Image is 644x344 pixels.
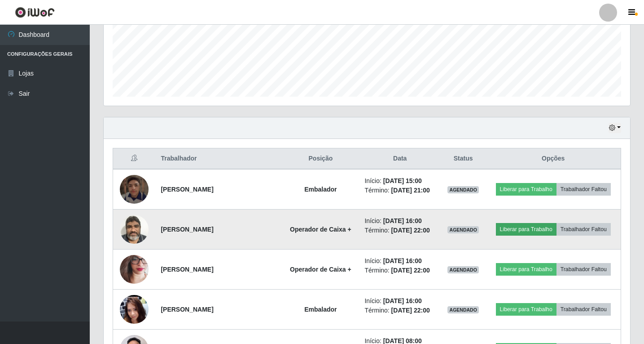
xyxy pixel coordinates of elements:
[391,307,430,314] time: [DATE] 22:00
[120,175,149,204] img: 1756318117701.jpeg
[556,263,611,276] button: Trabalhador Faltou
[496,183,556,196] button: Liberar para Trabalho
[161,306,213,313] strong: [PERSON_NAME]
[383,217,422,224] time: [DATE] 16:00
[364,266,435,275] li: Término:
[364,186,435,195] li: Término:
[282,148,359,170] th: Posição
[364,296,435,306] li: Início:
[496,303,556,316] button: Liberar para Trabalho
[359,148,440,170] th: Data
[447,266,479,273] span: AGENDADO
[161,186,213,193] strong: [PERSON_NAME]
[383,177,422,184] time: [DATE] 15:00
[391,227,430,234] time: [DATE] 22:00
[383,297,422,304] time: [DATE] 16:00
[391,187,430,194] time: [DATE] 21:00
[496,263,556,276] button: Liberar para Trabalho
[496,223,556,236] button: Liberar para Trabalho
[290,226,351,233] strong: Operador de Caixa +
[120,210,149,248] img: 1625107347864.jpeg
[161,266,213,273] strong: [PERSON_NAME]
[447,306,479,313] span: AGENDADO
[447,186,479,193] span: AGENDADO
[486,148,621,170] th: Opções
[364,226,435,235] li: Término:
[155,148,282,170] th: Trabalhador
[290,266,351,273] strong: Operador de Caixa +
[304,186,337,193] strong: Embalador
[391,267,430,274] time: [DATE] 22:00
[441,148,486,170] th: Status
[556,223,611,236] button: Trabalhador Faltou
[364,216,435,226] li: Início:
[161,226,213,233] strong: [PERSON_NAME]
[383,257,422,264] time: [DATE] 16:00
[447,226,479,233] span: AGENDADO
[364,306,435,315] li: Término:
[15,7,55,18] img: CoreUI Logo
[364,256,435,266] li: Início:
[304,306,337,313] strong: Embalador
[556,183,611,196] button: Trabalhador Faltou
[556,303,611,316] button: Trabalhador Faltou
[364,176,435,186] li: Início:
[120,277,149,341] img: 1755099981522.jpeg
[120,238,149,301] img: 1756142085283.jpeg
